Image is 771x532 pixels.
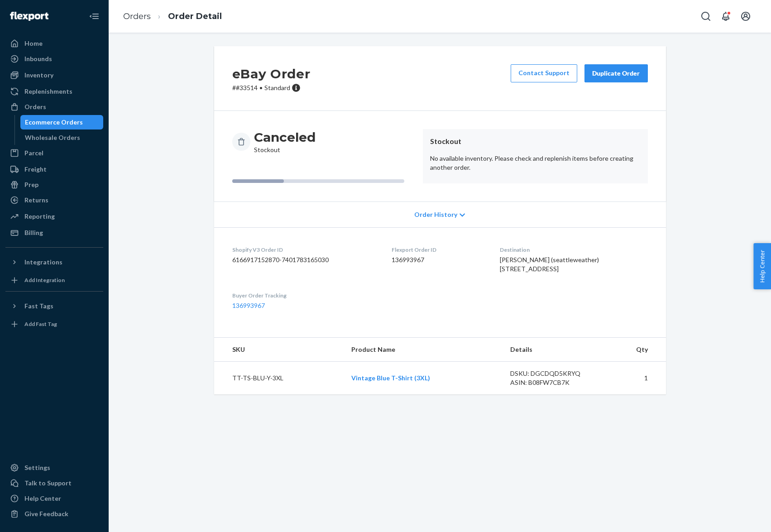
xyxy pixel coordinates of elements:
h2: eBay Order [232,64,311,83]
button: Open notifications [717,7,735,25]
p: No available inventory. Please check and replenish items before creating another order. [430,154,641,172]
a: 136993967 [232,302,265,309]
td: TT-TS-BLU-Y-3XL [214,362,345,395]
div: Ecommerce Orders [25,118,83,127]
span: • [259,84,263,91]
th: Qty [603,338,666,362]
header: Stockout [430,136,641,147]
div: Duplicate Order [592,69,640,78]
a: Inventory [5,68,103,82]
div: Settings [24,463,50,472]
th: SKU [214,338,345,362]
dd: 6166917152870-7401783165030 [232,255,378,264]
div: DSKU: DGCDQD5KRYQ [510,369,595,378]
dt: Buyer Order Tracking [232,292,378,299]
div: Parcel [24,149,43,158]
button: Open account menu [737,7,755,25]
div: Reporting [24,212,55,221]
button: Integrations [5,255,103,269]
a: Contact Support [511,64,577,82]
p: # #33514 [232,83,311,92]
div: Inventory [24,71,53,80]
a: Replenishments [5,84,103,99]
a: Talk to Support [5,476,103,490]
dd: 136993967 [392,255,485,264]
div: Orders [24,102,46,111]
div: Home [24,39,43,48]
a: Order Detail [168,11,222,21]
span: Standard [264,84,290,91]
h3: Canceled [254,129,316,145]
a: Add Integration [5,273,103,288]
div: Returns [24,196,48,205]
button: Duplicate Order [584,64,648,82]
img: Flexport logo [10,12,48,21]
div: Add Integration [24,276,65,284]
div: Talk to Support [24,479,72,488]
div: Freight [24,165,47,174]
div: Give Feedback [24,509,68,518]
button: Give Feedback [5,507,103,521]
div: Replenishments [24,87,72,96]
a: Returns [5,193,103,207]
a: Prep [5,177,103,192]
div: Prep [24,180,38,189]
a: Orders [5,100,103,114]
div: Wholesale Orders [25,133,80,142]
a: Wholesale Orders [20,130,104,145]
td: 1 [603,362,666,395]
span: Order History [414,210,457,219]
a: Orders [123,11,151,21]
a: Freight [5,162,103,177]
button: Help Center [753,243,771,289]
dt: Destination [500,246,648,254]
div: Inbounds [24,54,52,63]
a: Ecommerce Orders [20,115,104,129]
button: Close Navigation [85,7,103,25]
a: Inbounds [5,52,103,66]
div: Add Fast Tag [24,320,57,328]
div: Stockout [254,129,316,154]
div: ASIN: B08FW7CB7K [510,378,595,387]
dt: Shopify V3 Order ID [232,246,378,254]
div: Integrations [24,258,62,267]
a: Add Fast Tag [5,317,103,331]
a: Billing [5,225,103,240]
div: Billing [24,228,43,237]
a: Home [5,36,103,51]
button: Open Search Box [697,7,715,25]
div: Fast Tags [24,302,53,311]
span: [PERSON_NAME] (seattleweather) [STREET_ADDRESS] [500,256,599,273]
a: Help Center [5,491,103,506]
button: Fast Tags [5,299,103,313]
a: Reporting [5,209,103,224]
div: Help Center [24,494,61,503]
th: Details [503,338,603,362]
th: Product Name [344,338,503,362]
a: Parcel [5,146,103,160]
ol: breadcrumbs [116,3,229,30]
a: Vintage Blue T-Shirt (3XL) [351,374,430,382]
dt: Flexport Order ID [392,246,485,254]
a: Settings [5,460,103,475]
